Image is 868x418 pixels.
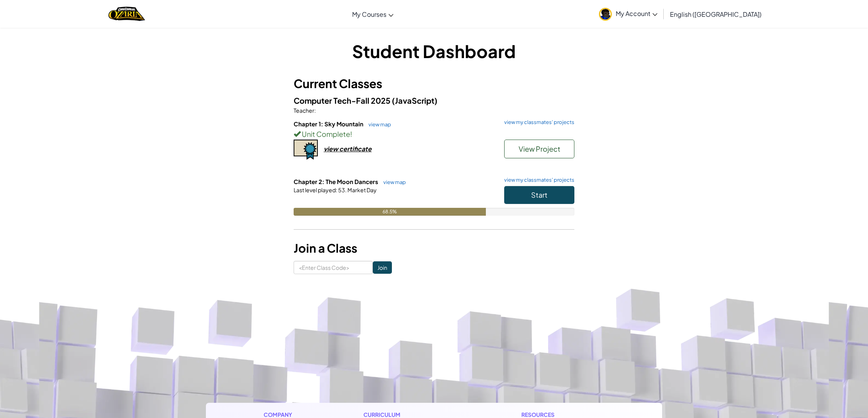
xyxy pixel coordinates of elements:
a: view map [365,121,391,128]
input: Join [373,261,392,274]
img: avatar [599,8,612,21]
a: view my classmates' projects [500,120,574,125]
input: <Enter Class Code> [294,261,373,274]
h1: Student Dashboard [294,39,574,63]
span: English ([GEOGRAPHIC_DATA]) [670,10,762,18]
button: Start [504,186,574,204]
span: Last level played [294,186,336,193]
span: : [336,186,337,193]
h3: Join a Class [294,239,574,257]
a: My Courses [348,4,397,25]
h3: Current Classes [294,75,574,92]
span: View Project [519,144,560,153]
span: ! [350,129,352,138]
span: Computer Tech-Fall 2025 [294,96,392,105]
span: My Account [616,9,657,18]
span: : [314,107,316,114]
span: Market Day [347,186,377,193]
span: Start [531,190,547,199]
img: Home [108,6,145,22]
span: Chapter 2: The Moon Dancers [294,178,379,185]
a: view certificate [294,145,372,153]
div: view certificate [324,145,372,153]
img: certificate-icon.png [294,140,318,160]
span: My Courses [352,10,386,18]
span: Teacher [294,107,314,114]
span: Chapter 1: Sky Mountain [294,120,365,128]
span: (JavaScript) [392,96,438,105]
span: 53. [337,186,347,193]
a: Ozaria by CodeCombat logo [108,6,145,22]
div: 68.5% [294,208,486,216]
a: view my classmates' projects [500,177,574,182]
a: view map [379,179,406,185]
a: English ([GEOGRAPHIC_DATA]) [666,4,765,25]
a: My Account [595,2,661,26]
span: Unit Complete [301,129,350,138]
button: View Project [504,140,574,158]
